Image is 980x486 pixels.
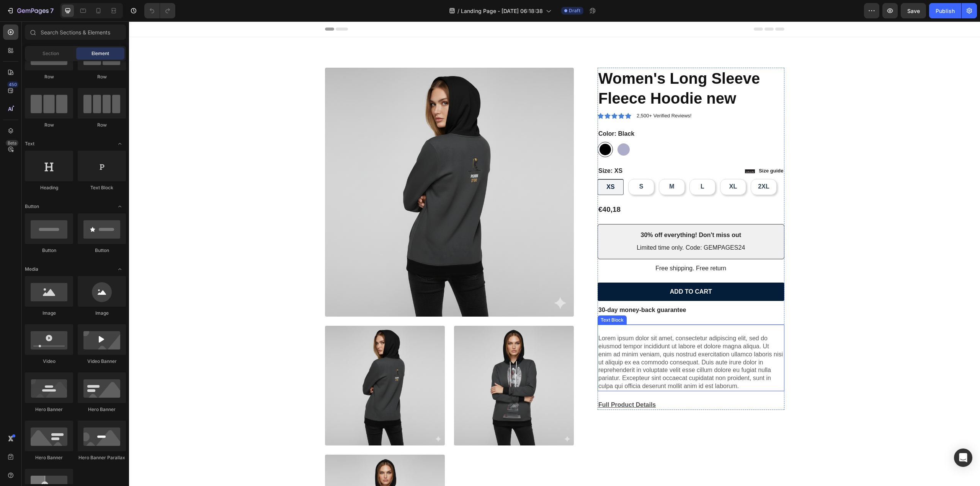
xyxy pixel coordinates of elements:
[457,7,459,15] span: /
[25,184,73,191] div: Heading
[477,162,485,169] span: XS
[907,8,920,14] span: Save
[954,449,972,467] div: Open Intercom Messenger
[469,108,506,117] legend: Color: Black
[25,140,34,147] span: Text
[7,81,18,88] div: 450
[540,162,545,168] span: M
[144,3,175,18] div: Undo/Redo
[901,3,926,18] button: Save
[476,210,648,218] p: 30% off everything! Don't miss out
[572,162,575,168] span: L
[469,243,655,251] p: Free shipping. Free return
[78,122,126,128] div: Row
[25,122,73,128] div: Row
[129,21,980,486] iframe: Design area
[78,454,126,461] div: Hero Banner Parallax
[25,310,73,317] div: Image
[600,162,608,168] span: XL
[25,266,38,273] span: Media
[476,223,648,231] p: Limited time only. Code: GEMPAGES24
[469,380,655,388] p: Full Product Details
[78,247,126,254] div: Button
[470,295,496,302] div: Text Block
[78,73,126,80] div: Row
[25,247,73,254] div: Button
[25,358,73,365] div: Video
[114,138,126,150] span: Toggle open
[936,7,955,15] div: Publish
[25,406,73,413] div: Hero Banner
[25,203,39,210] span: Button
[6,140,18,146] div: Beta
[78,406,126,413] div: Hero Banner
[469,261,655,280] button: Add to cart
[50,6,54,15] p: 7
[114,263,126,275] span: Toggle open
[469,285,655,293] p: 30-day money-back guarantee
[91,50,109,57] span: Element
[510,162,514,168] span: S
[25,24,126,40] input: Search Sections & Elements
[541,267,583,275] div: Add to cart
[78,310,126,317] div: Image
[630,146,654,153] p: Size guide
[508,91,562,98] p: 2,500+ Verified Reviews!
[469,145,494,154] legend: Size: XS
[929,3,961,18] button: Publish
[3,3,57,18] button: 7
[78,358,126,365] div: Video Banner
[461,7,543,15] span: Landing Page - [DATE] 06:18:38
[25,454,73,461] div: Hero Banner
[78,184,126,191] div: Text Block
[629,162,640,168] span: 2XL
[42,50,59,57] span: Section
[469,313,655,369] p: Lorem ipsum dolor sit amet, consectetur adipiscing elit, sed do eiusmod tempor incididunt ut labo...
[25,73,73,80] div: Row
[469,46,655,88] h1: Women's Long Sleeve Fleece Hoodie new
[569,7,580,14] span: Draft
[469,183,492,194] div: €40,18
[114,200,126,213] span: Toggle open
